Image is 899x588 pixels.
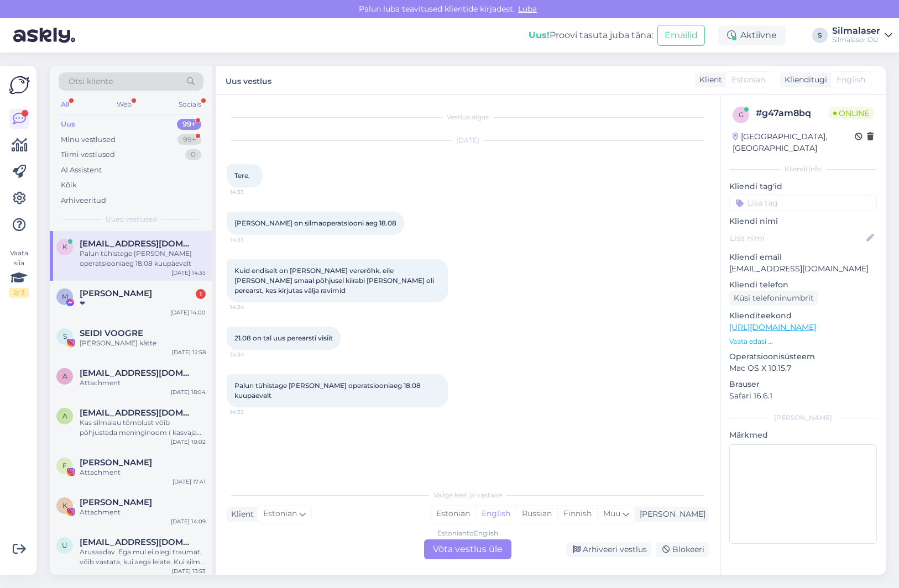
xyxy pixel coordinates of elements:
[176,97,203,112] div: Socials
[731,74,765,86] span: Estonian
[729,195,877,211] input: Lisa tag
[729,390,877,402] p: Safari 16.6.1
[80,408,195,418] span: arterin@gmail.com
[729,263,877,275] p: [EMAIL_ADDRESS][DOMAIN_NAME]
[171,388,206,396] div: [DATE] 18:04
[635,508,705,520] div: [PERSON_NAME]
[9,288,29,298] div: 2 / 3
[729,429,877,441] p: Märkmed
[80,507,206,517] div: Attachment
[829,107,874,119] span: Online
[566,542,651,557] div: Arhiveeri vestlus
[656,542,709,557] div: Blokeeri
[730,232,864,244] input: Lisa nimi
[227,112,709,122] div: Vestlus algas
[729,351,877,363] p: Operatsioonisüsteem
[80,468,206,477] div: Attachment
[733,131,855,154] div: [GEOGRAPHIC_DATA], [GEOGRAPHIC_DATA]
[9,248,29,298] div: Vaata siia
[516,506,557,522] div: Russian
[729,164,877,174] div: Kliendi info
[739,111,744,119] span: g
[234,219,396,227] span: [PERSON_NAME] on silmaoperatsiooni aeg 18.08
[729,216,877,227] p: Kliendi nimi
[80,338,206,348] div: [PERSON_NAME] kätte
[61,195,106,206] div: Arhiveeritud
[230,303,271,311] span: 14:34
[171,438,206,446] div: [DATE] 10:02
[61,149,115,160] div: Tiimi vestlused
[227,135,709,145] div: [DATE]
[80,288,152,298] span: Margot Mõisavald
[63,332,67,340] span: S
[729,291,818,306] div: Küsi telefoninumbrit
[437,528,498,538] div: Estonian to English
[173,477,206,486] div: [DATE] 17:41
[756,107,829,120] div: # g47am8bq
[515,4,540,14] span: Luba
[80,249,206,269] div: Palun tühistage [PERSON_NAME] operatsiooniaeg 18.08 kuupäevalt
[657,25,705,46] button: Emailid
[832,27,880,35] div: Silmalaser
[529,29,653,42] div: Proovi tasuta juba täna:
[729,337,877,347] p: Vaata edasi ...
[62,372,67,380] span: a
[832,27,892,44] a: SilmalaserSilmalaser OÜ
[80,298,206,308] div: ❤
[227,508,254,520] div: Klient
[227,490,709,500] div: Valige keel ja vastake
[106,214,157,224] span: Uued vestlused
[61,165,102,176] div: AI Assistent
[729,251,877,263] p: Kliendi email
[9,75,30,96] img: Askly Logo
[529,30,550,40] b: Uus!
[424,539,511,559] div: Võta vestlus üle
[234,266,436,295] span: Kuid endiselt on [PERSON_NAME] vererõhk, eile [PERSON_NAME] smaal põhjusel kiirabi [PERSON_NAME] ...
[80,547,206,567] div: Arusaadav. Ega mul ei olegi traumat, võib vastata, kui aega leiate. Kui silm jookseb vett (umbes ...
[557,506,597,522] div: Finnish
[170,308,206,317] div: [DATE] 14:00
[230,235,271,244] span: 14:33
[171,269,206,277] div: [DATE] 14:35
[729,322,816,332] a: [URL][DOMAIN_NAME]
[729,379,877,390] p: Brauser
[80,368,195,378] span: amjokelafin@gmail.com
[61,180,77,191] div: Kõik
[718,25,786,45] div: Aktiivne
[729,363,877,374] p: Mac OS X 10.15.7
[230,188,271,196] span: 14:33
[62,541,67,549] span: u
[431,506,475,522] div: Estonian
[62,501,67,510] span: K
[475,506,516,522] div: English
[80,239,195,249] span: ktreimesilov@gmail.com
[69,76,113,87] span: Otsi kliente
[226,72,271,87] label: Uus vestlus
[837,74,865,86] span: English
[80,458,152,468] span: Frida Brit Noor
[62,412,67,420] span: a
[80,378,206,388] div: Attachment
[729,413,877,423] div: [PERSON_NAME]
[729,181,877,192] p: Kliendi tag'id
[62,243,67,251] span: k
[59,97,71,112] div: All
[230,350,271,359] span: 14:34
[61,119,75,130] div: Uus
[729,310,877,322] p: Klienditeekond
[832,35,880,44] div: Silmalaser OÜ
[80,418,206,438] div: Kas silmalau tõmblust võib põhjustada meninginoom ( kasvaja silmanarvi piirkonnas)?
[177,134,201,145] div: 99+
[196,289,206,299] div: 1
[61,134,116,145] div: Minu vestlused
[177,119,201,130] div: 99+
[234,171,250,180] span: Tere,
[230,408,271,416] span: 14:35
[812,28,828,43] div: S
[729,279,877,291] p: Kliendi telefon
[172,348,206,356] div: [DATE] 12:58
[263,508,297,520] span: Estonian
[185,149,201,160] div: 0
[114,97,134,112] div: Web
[80,328,143,338] span: SEIDI VOOGRE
